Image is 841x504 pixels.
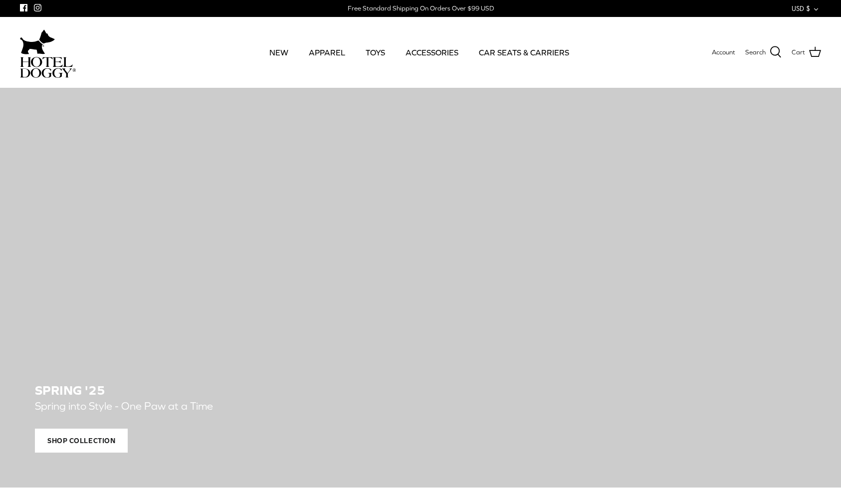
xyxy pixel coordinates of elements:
[712,48,735,56] span: Account
[35,429,128,453] span: Shop Collection
[357,35,394,69] a: TOYS
[792,47,805,58] span: Cart
[300,35,354,69] a: APPAREL
[20,4,27,11] a: Facebook
[35,383,806,398] h2: SPRING '25
[712,47,735,58] a: Account
[745,47,766,58] span: Search
[470,35,578,69] a: CAR SEATS & CARRIERS
[348,4,494,13] div: Free Standard Shipping On Orders Over $99 USD
[20,27,76,78] a: hoteldoggycom
[34,4,41,11] a: Instagram
[792,46,821,59] a: Cart
[148,35,690,69] div: Primary navigation
[397,35,467,69] a: ACCESSORIES
[348,1,494,16] a: Free Standard Shipping On Orders Over $99 USD
[35,398,489,415] p: Spring into Style - One Paw at a Time
[260,35,297,69] a: NEW
[20,57,76,78] img: hoteldoggycom
[20,27,55,57] img: dog-icon.svg
[745,46,782,59] a: Search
